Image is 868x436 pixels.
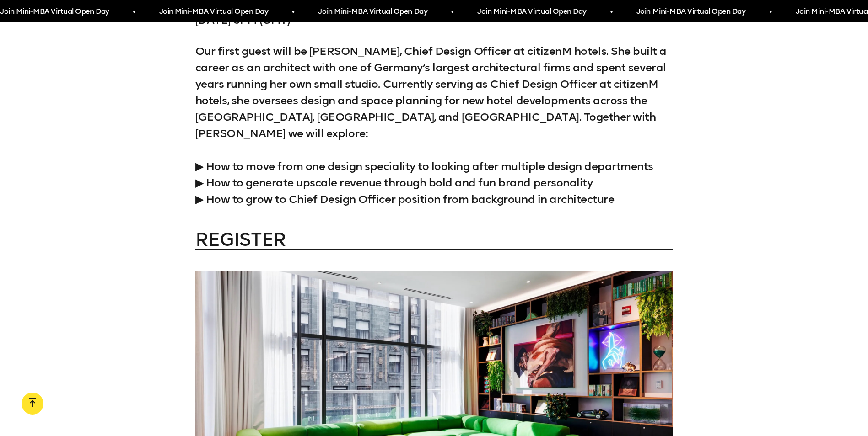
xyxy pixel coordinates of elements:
span: • [133,4,135,20]
span: • [610,4,613,20]
span: • [292,4,294,20]
span: • [769,4,771,20]
a: REGISTER [195,229,673,250]
span: • [451,4,453,20]
p: Our first guest will be [PERSON_NAME], Chief Design Officer at citizenM hotels. She built a caree... [195,43,673,207]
